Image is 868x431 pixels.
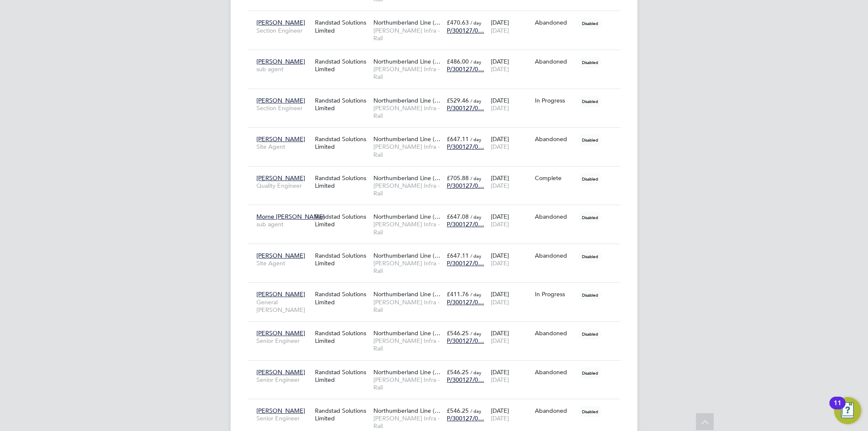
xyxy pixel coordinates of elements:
span: Quality Engineer [256,182,311,189]
span: P/300127/0… [447,259,484,267]
div: [DATE] [489,170,533,194]
div: Abandoned [535,58,575,65]
span: [PERSON_NAME] Infra - Rail [373,376,442,391]
span: P/300127/0… [447,298,484,306]
div: Abandoned [535,213,575,220]
a: Morne [PERSON_NAME]sub agentRandstad Solutions LimitedNorthumberland Line (…[PERSON_NAME] Infra -... [254,208,620,215]
div: Abandoned [535,252,575,259]
span: [PERSON_NAME] [256,174,305,182]
span: Senior Engineer [256,337,311,345]
div: In Progress [535,97,575,104]
span: P/300127/0… [447,414,484,422]
span: / day [470,330,481,336]
span: [DATE] [491,337,509,345]
div: Randstad Solutions Limited [313,170,371,194]
div: Abandoned [535,368,575,376]
span: [DATE] [491,104,509,112]
span: P/300127/0… [447,65,484,73]
span: [PERSON_NAME] [256,407,305,414]
span: [PERSON_NAME] Infra - Rail [373,182,442,197]
span: [PERSON_NAME] Infra - Rail [373,220,442,236]
span: Disabled [579,173,601,184]
span: / day [470,97,481,104]
div: Complete [535,174,575,182]
span: [DATE] [491,298,509,306]
span: £546.25 [447,407,469,414]
span: Disabled [579,367,601,378]
span: P/300127/0… [447,376,484,384]
span: Northumberland Line (… [373,19,440,26]
span: Disabled [579,251,601,262]
div: [DATE] [489,92,533,116]
a: [PERSON_NAME]sub agentRandstad Solutions LimitedNorthumberland Line (…[PERSON_NAME] Infra - Rail£... [254,53,620,60]
span: [DATE] [491,143,509,150]
span: [DATE] [491,65,509,73]
span: / day [470,58,481,65]
span: [DATE] [491,182,509,189]
span: Disabled [579,289,601,300]
span: / day [470,369,481,375]
span: £486.00 [447,58,469,65]
a: [PERSON_NAME]Site AgentRandstad Solutions LimitedNorthumberland Line (…[PERSON_NAME] Infra - Rail... [254,131,620,138]
div: [DATE] [489,286,533,310]
div: Randstad Solutions Limited [313,209,371,232]
span: Site Agent [256,143,311,150]
span: / day [470,291,481,298]
span: P/300127/0… [447,337,484,345]
span: Morne [PERSON_NAME] [256,213,325,220]
span: / day [470,408,481,414]
span: Northumberland Line (… [373,368,440,376]
span: [DATE] [491,414,509,422]
span: [PERSON_NAME] Infra - Rail [373,259,442,275]
a: [PERSON_NAME]Section EngineerRandstad Solutions LimitedNorthumberland Line (…[PERSON_NAME] Infra ... [254,92,620,99]
div: Abandoned [535,19,575,26]
span: £647.11 [447,135,469,143]
span: £411.76 [447,290,469,298]
span: P/300127/0… [447,104,484,112]
span: £546.25 [447,329,469,337]
span: Disabled [579,212,601,223]
span: Section Engineer [256,27,311,34]
span: [PERSON_NAME] [256,135,305,143]
span: Northumberland Line (… [373,252,440,259]
span: [PERSON_NAME] [256,290,305,298]
div: Randstad Solutions Limited [313,247,371,271]
span: Northumberland Line (… [373,97,440,104]
div: [DATE] [489,247,533,271]
div: Randstad Solutions Limited [313,131,371,155]
span: [PERSON_NAME] Infra - Rail [373,337,442,352]
span: / day [470,19,481,26]
span: [PERSON_NAME] [256,329,305,337]
a: [PERSON_NAME]Senior EngineerRandstad Solutions LimitedNorthumberland Line (…[PERSON_NAME] Infra -... [254,402,620,409]
span: [DATE] [491,27,509,34]
a: [PERSON_NAME]Senior EngineerRandstad Solutions LimitedNorthumberland Line (…[PERSON_NAME] Infra -... [254,364,620,371]
span: [PERSON_NAME] [256,19,305,26]
a: [PERSON_NAME]Section EngineerRandstad Solutions LimitedNorthumberland Line (…[PERSON_NAME] Infra ... [254,14,620,21]
span: [PERSON_NAME] [256,97,305,104]
span: £647.08 [447,213,469,220]
span: [PERSON_NAME] Infra - Rail [373,104,442,120]
div: Randstad Solutions Limited [313,53,371,77]
span: [PERSON_NAME] Infra - Rail [373,298,442,314]
span: Disabled [579,134,601,145]
span: [PERSON_NAME] Infra - Rail [373,27,442,42]
span: Disabled [579,18,601,29]
span: £546.25 [447,368,469,376]
div: Randstad Solutions Limited [313,14,371,38]
span: Senior Engineer [256,376,311,384]
div: Randstad Solutions Limited [313,325,371,349]
span: [DATE] [491,376,509,384]
span: [PERSON_NAME] Infra - Rail [373,65,442,81]
span: / day [470,253,481,259]
span: Disabled [579,406,601,417]
div: [DATE] [489,53,533,77]
span: P/300127/0… [447,182,484,189]
span: [PERSON_NAME] [256,58,305,65]
span: Disabled [579,96,601,107]
span: Northumberland Line (… [373,174,440,182]
span: Northumberland Line (… [373,329,440,337]
span: sub agent [256,65,311,73]
span: Disabled [579,57,601,68]
a: [PERSON_NAME]Senior EngineerRandstad Solutions LimitedNorthumberland Line (…[PERSON_NAME] Infra -... [254,325,620,332]
div: Abandoned [535,135,575,143]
